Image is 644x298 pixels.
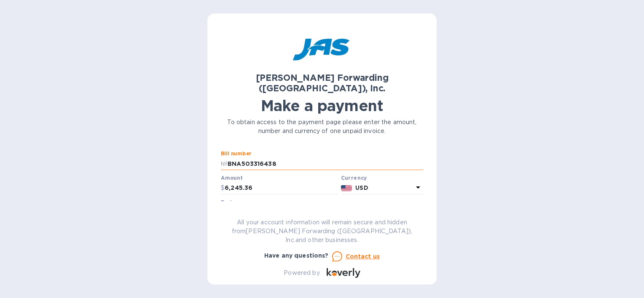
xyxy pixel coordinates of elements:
label: Bill number [221,152,251,157]
b: USD [355,184,368,191]
label: Amount [221,176,242,181]
input: 0.00 [225,182,338,194]
p: $ [221,184,225,192]
h1: Make a payment [221,97,423,114]
b: [PERSON_NAME] Forwarding ([GEOGRAPHIC_DATA]), Inc. [256,72,389,93]
input: Enter bill number [228,157,423,170]
img: USD [341,185,352,191]
b: Have any questions? [264,252,329,259]
label: Business name [221,200,260,205]
b: Currency [341,175,367,181]
u: Contact us [346,253,380,260]
p: № [221,160,228,168]
p: Powered by [284,269,319,277]
p: To obtain access to the payment page please enter the amount, number and currency of one unpaid i... [221,118,423,136]
p: All your account information will remain secure and hidden from [PERSON_NAME] Forwarding ([GEOGRA... [221,218,423,245]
